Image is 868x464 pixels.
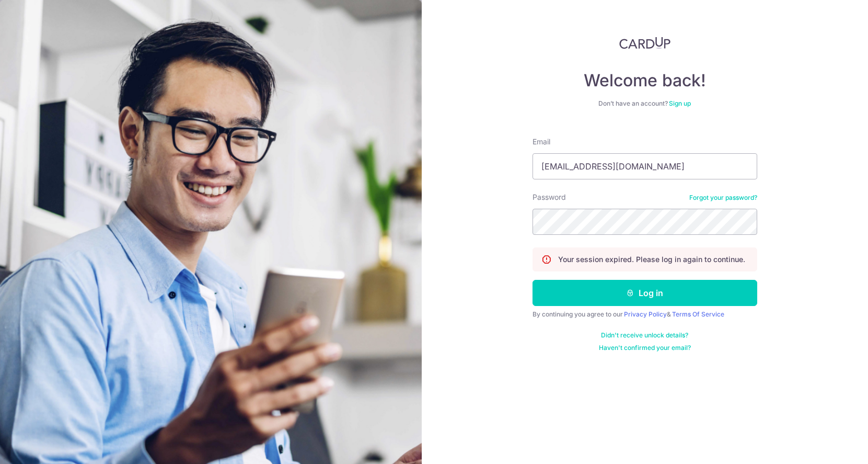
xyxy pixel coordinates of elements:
[533,153,757,179] input: Enter your Email
[672,310,724,318] a: Terms Of Service
[533,137,550,147] label: Email
[533,192,566,202] label: Password
[624,310,667,318] a: Privacy Policy
[558,254,745,265] p: Your session expired. Please log in again to continue.
[533,310,757,319] div: By continuing you agree to our &
[601,331,688,339] a: Didn't receive unlock details?
[533,70,757,91] h4: Welcome back!
[533,280,757,306] button: Log in
[599,344,691,352] a: Haven't confirmed your email?
[533,99,757,108] div: Don’t have an account?
[669,99,691,107] a: Sign up
[619,37,670,49] img: CardUp Logo
[689,194,757,202] a: Forgot your password?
